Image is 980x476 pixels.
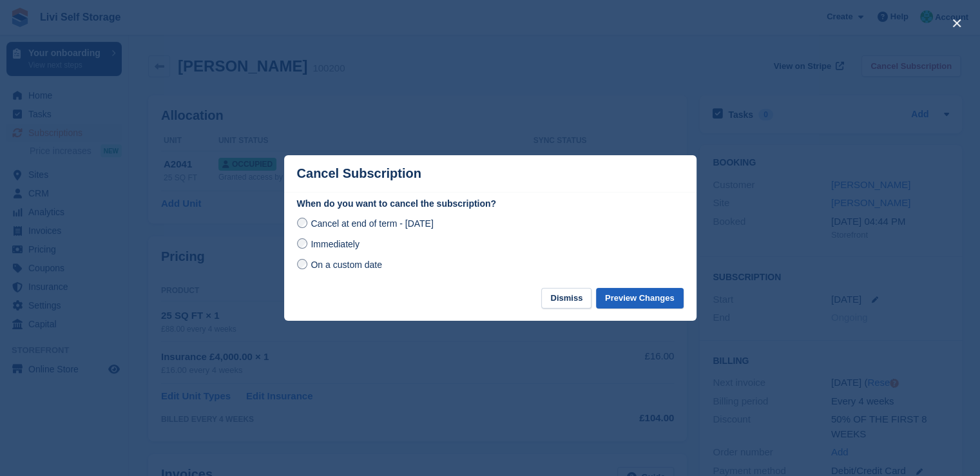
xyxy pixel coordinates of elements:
[311,260,382,270] span: On a custom date
[297,259,307,269] input: On a custom date
[596,288,684,309] button: Preview Changes
[541,288,591,309] button: Dismiss
[311,218,433,229] span: Cancel at end of term - [DATE]
[297,238,307,249] input: Immediately
[297,166,421,181] p: Cancel Subscription
[311,239,359,249] span: Immediately
[297,218,307,228] input: Cancel at end of term - [DATE]
[297,197,684,211] label: When do you want to cancel the subscription?
[946,13,967,33] button: close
